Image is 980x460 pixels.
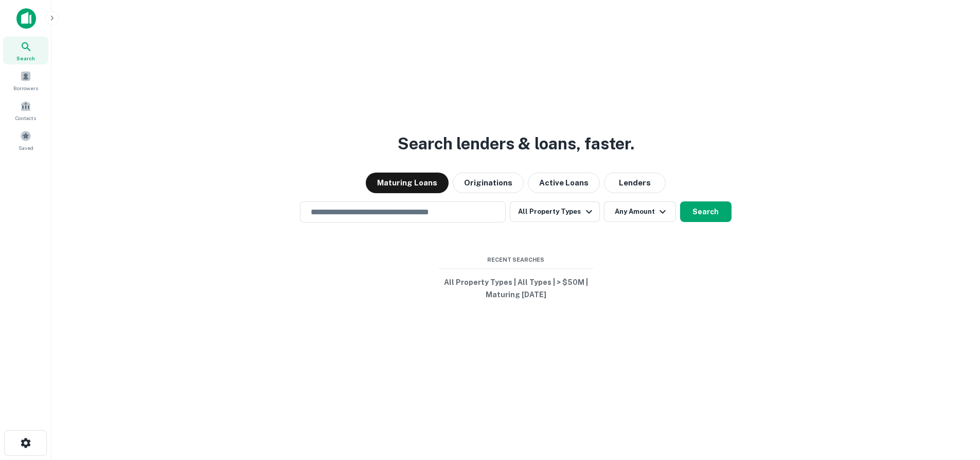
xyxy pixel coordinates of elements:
span: Search [16,54,35,62]
img: capitalize-icon.png [16,8,36,29]
a: Saved [3,126,48,154]
span: Saved [19,144,33,152]
span: Contacts [15,114,36,122]
button: Any Amount [604,201,676,222]
button: Active Loans [528,173,600,193]
span: Recent Searches [439,255,593,264]
button: Originations [453,173,524,193]
a: Borrowers [3,66,48,94]
iframe: Chat Widget [929,378,980,427]
button: Lenders [604,173,666,193]
a: Search [3,37,48,64]
a: Contacts [3,96,48,124]
span: Borrowers [13,84,38,92]
button: Maturing Loans [366,173,449,193]
h3: Search lenders & loans, faster. [398,131,634,156]
button: All Property Types [510,201,599,222]
button: All Property Types | All Types | > $50M | Maturing [DATE] [439,273,593,304]
button: Search [680,201,732,222]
